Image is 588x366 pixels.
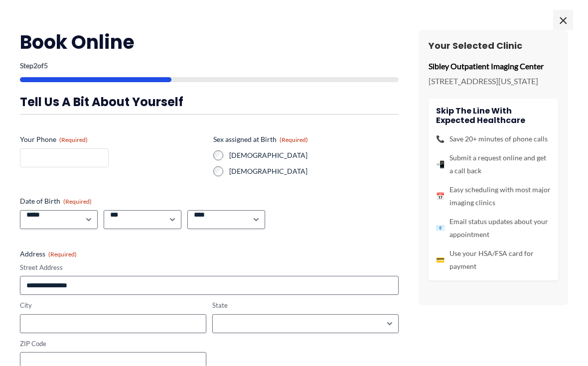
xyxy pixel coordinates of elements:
[63,198,92,205] span: (Required)
[436,190,444,203] span: 📅
[20,196,92,206] legend: Date of Birth
[436,151,551,177] li: Submit a request online and get a call back
[280,136,308,143] span: (Required)
[20,263,399,272] label: Street Address
[436,158,444,171] span: 📲
[436,132,551,145] li: Save 20+ minutes of phone calls
[20,249,77,259] legend: Address
[20,94,399,110] h3: Tell us a bit about yourself
[20,339,206,349] label: ZIP Code
[213,134,308,144] legend: Sex assigned at Birth
[20,134,205,144] label: Your Phone
[20,62,399,69] p: Step of
[429,59,558,74] p: Sibley Outpatient Imaging Center
[553,10,573,30] span: ×
[436,215,551,241] li: Email status updates about your appointment
[20,301,206,310] label: City
[229,150,399,160] label: [DEMOGRAPHIC_DATA]
[436,253,444,266] span: 💳
[429,40,558,51] h3: Your Selected Clinic
[212,301,399,310] label: State
[33,61,37,70] span: 2
[436,132,444,145] span: 📞
[436,106,551,125] h4: Skip the line with Expected Healthcare
[436,247,551,273] li: Use your HSA/FSA card for payment
[48,250,77,258] span: (Required)
[436,222,444,235] span: 📧
[429,74,558,89] p: [STREET_ADDRESS][US_STATE]
[44,61,48,70] span: 5
[229,166,399,176] label: [DEMOGRAPHIC_DATA]
[20,30,399,54] h2: Book Online
[59,136,88,143] span: (Required)
[436,183,551,209] li: Easy scheduling with most major imaging clinics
